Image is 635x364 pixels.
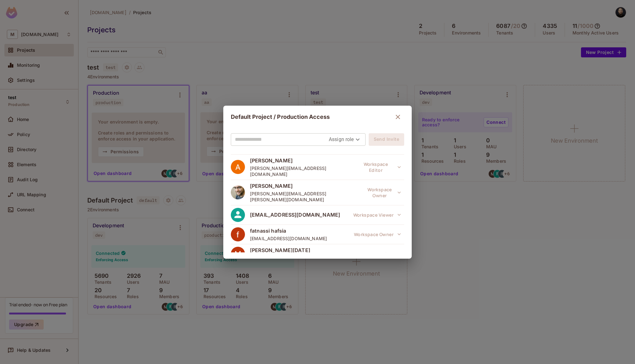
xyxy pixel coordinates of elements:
[350,208,404,221] span: This role was granted at the workspace level
[250,165,355,177] span: [PERSON_NAME][EMAIL_ADDRESS][DOMAIN_NAME]
[231,247,245,261] img: ACg8ocKfMoerhL7r6Z408a44mVfGLyh0p6W1EJE7HgOos1JujukIxw=s96-c
[329,135,361,145] div: Assign role
[351,247,404,260] span: This role was granted at the workspace level
[250,211,340,218] span: [EMAIL_ADDRESS][DOMAIN_NAME]
[250,247,342,254] span: [PERSON_NAME][DATE]
[355,161,404,173] span: This role was granted at the workspace level
[250,182,363,189] span: [PERSON_NAME]
[350,208,404,221] button: Workspace Viewer
[369,133,404,146] button: Send Invite
[231,185,245,199] img: ACg8ocILZpkvPiD4xTp8EN1HLJD9Xf2Kcc56u_DRVMIDoKReeVJNpOU=s96-c
[231,227,245,241] img: ACg8ocKwBvOj1nr_DcLhcsT9L-yyAoVmXvtRcYRD6Yb0l7gBB9Vgxw=s96-c
[363,186,404,199] span: This role was granted at the workspace level
[355,161,404,173] button: Workspace Editor
[351,228,404,240] span: This role was granted at the workspace level
[250,227,327,234] span: fatnassi hafsia
[250,191,363,203] span: [PERSON_NAME][EMAIL_ADDRESS][PERSON_NAME][DOMAIN_NAME]
[363,186,404,199] button: Workspace Owner
[351,228,404,240] button: Workspace Owner
[231,111,404,123] div: Default Project / Production Access
[351,247,404,260] button: Workspace Editor
[250,235,327,241] span: [EMAIL_ADDRESS][DOMAIN_NAME]
[231,160,245,174] img: ACg8ocIeeOJswIp84E_NID1uXo6_pJTDFx1-cquq7dDcTavXynfS3g=s96-c
[250,157,355,164] span: [PERSON_NAME]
